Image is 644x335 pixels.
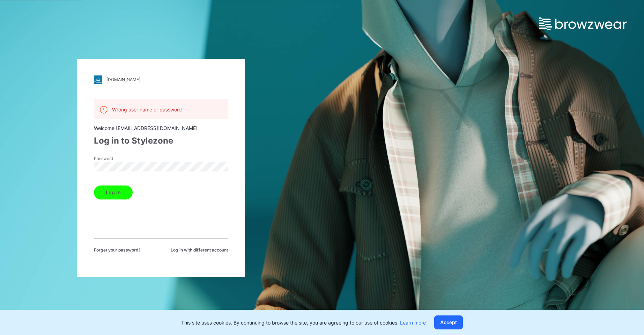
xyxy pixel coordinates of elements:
[112,106,182,113] p: Wrong user name or password
[106,77,140,82] div: [DOMAIN_NAME]
[94,75,102,84] img: stylezone-logo.562084cfcfab977791bfbf7441f1a819.svg
[94,134,228,147] div: Log in to Stylezone
[94,185,133,199] button: Log in
[94,247,141,253] span: Forget your password?
[181,319,426,326] p: This site uses cookies. By continuing to browse the site, you are agreeing to our use of cookies.
[400,320,426,326] a: Learn more
[94,75,228,84] a: [DOMAIN_NAME]
[94,155,143,162] label: Password
[94,124,228,132] div: Welcome [EMAIL_ADDRESS][DOMAIN_NAME]
[99,105,108,114] img: alert.76a3ded3c87c6ed799a365e1fca291d4.svg
[171,247,228,253] span: Log in with different account
[539,17,627,30] img: browzwear-logo.e42bd6dac1945053ebaf764b6aa21510.svg
[434,315,463,329] button: Accept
